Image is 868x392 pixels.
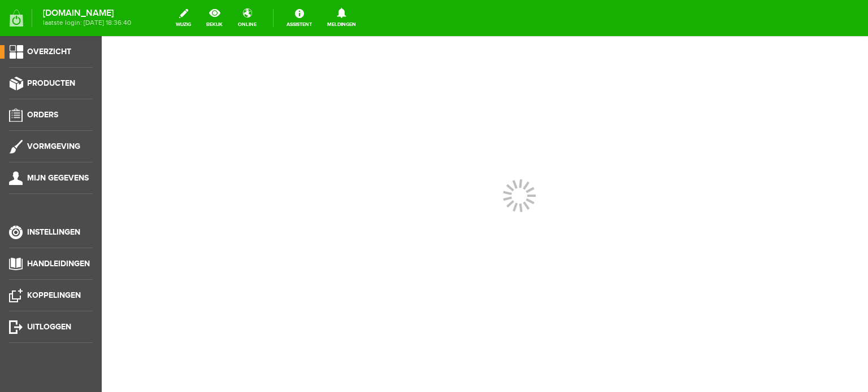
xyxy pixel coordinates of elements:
span: Overzicht [27,47,71,56]
span: Vormgeving [27,142,80,151]
span: Instellingen [27,227,80,237]
span: Producten [27,78,75,88]
a: bekijk [199,6,229,30]
a: wijzig [169,6,198,30]
a: online [231,6,263,30]
span: Koppelingen [27,290,81,300]
strong: [DOMAIN_NAME] [43,10,131,16]
a: Meldingen [320,6,363,30]
span: laatste login: [DATE] 18:36:40 [43,20,131,26]
span: Handleidingen [27,259,90,268]
span: Mijn gegevens [27,173,89,183]
a: Assistent [280,6,319,30]
span: Uitloggen [27,322,71,332]
span: Orders [27,110,58,120]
